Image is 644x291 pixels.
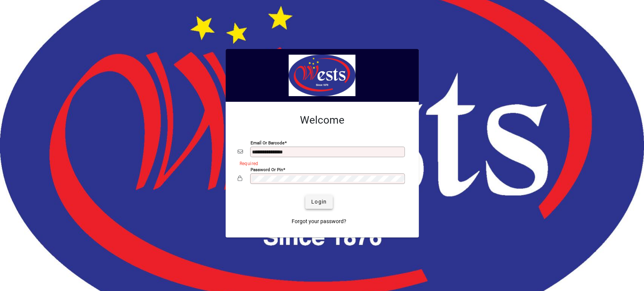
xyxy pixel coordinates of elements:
[292,217,346,225] span: Forgot your password?
[305,195,333,209] button: Login
[238,114,407,127] h2: Welcome
[289,215,349,228] a: Forgot your password?
[251,140,284,145] mat-label: Email or Barcode
[251,167,283,172] mat-label: Password or Pin
[311,198,327,206] span: Login
[240,159,401,167] mat-error: Required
